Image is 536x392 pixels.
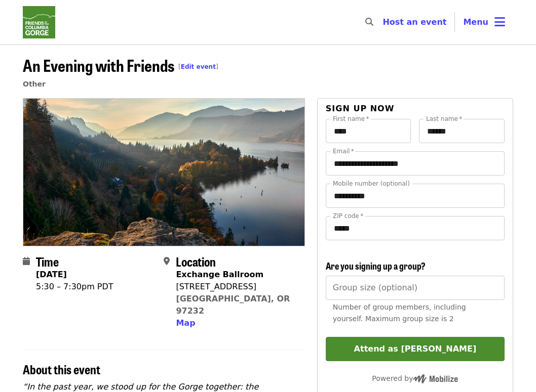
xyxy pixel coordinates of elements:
[23,80,46,88] a: Other
[333,213,363,219] label: ZIP code
[333,116,369,122] label: First name
[23,53,218,77] span: An Evening with Friends
[36,252,59,270] span: Time
[426,116,462,122] label: Last name
[326,216,505,240] input: ZIP code
[176,317,195,329] button: Map
[455,10,513,34] button: Toggle account menu
[326,184,505,208] input: Mobile number (optional)
[36,281,113,293] div: 5:30 – 7:30pm PDT
[333,148,354,154] label: Email
[326,151,505,176] input: Email
[176,318,195,328] span: Map
[176,281,296,293] div: [STREET_ADDRESS]
[382,17,446,27] a: Host an event
[176,294,290,316] a: [GEOGRAPHIC_DATA], OR 97232
[326,119,411,143] input: First name
[413,374,458,383] img: Powered by Mobilize
[333,181,410,187] label: Mobile number (optional)
[326,259,426,272] span: Are you signing up a group?
[181,63,216,70] a: Edit event
[23,256,30,266] i: calendar icon
[176,270,263,279] strong: Exchange Ballroom
[178,63,218,70] span: [ ]
[176,252,216,270] span: Location
[326,276,505,300] input: [object Object]
[36,270,67,279] strong: [DATE]
[326,337,505,361] button: Attend as [PERSON_NAME]
[333,303,466,323] span: Number of group members, including yourself. Maximum group size is 2
[365,17,373,27] i: search icon
[372,374,458,382] span: Powered by
[494,15,505,29] i: bars icon
[23,360,100,378] span: About this event
[164,256,170,266] i: map-marker-alt icon
[419,119,505,143] input: Last name
[379,10,388,34] input: Search
[463,17,488,27] span: Menu
[23,6,55,38] img: Friends Of The Columbia Gorge - Home
[326,104,395,113] span: Sign up now
[23,99,304,245] img: An Evening with Friends organized by Friends Of The Columbia Gorge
